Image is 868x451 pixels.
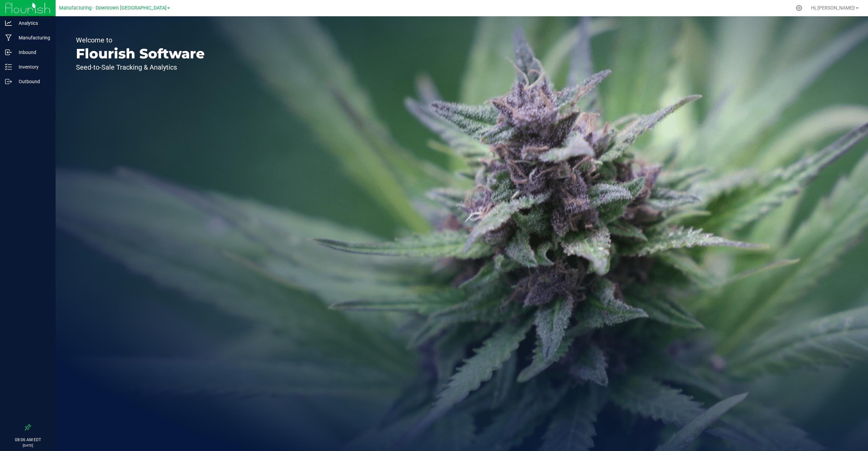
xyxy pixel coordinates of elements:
[795,5,803,11] div: Manage settings
[5,64,12,70] inline-svg: Inventory
[3,437,53,443] p: 08:06 AM EDT
[3,443,53,448] p: [DATE]
[12,48,53,56] p: Inbound
[12,77,53,86] p: Outbound
[811,5,855,11] span: Hi, [PERSON_NAME]!
[76,47,205,60] p: Flourish Software
[24,424,31,431] label: Pin the sidebar to full width on large screens
[5,34,12,41] inline-svg: Manufacturing
[59,5,166,11] span: Manufacturing - Downtown [GEOGRAPHIC_DATA]
[76,37,205,43] p: Welcome to
[5,49,12,56] inline-svg: Inbound
[5,20,12,26] inline-svg: Analytics
[12,34,53,42] p: Manufacturing
[76,64,205,71] p: Seed-to-Sale Tracking & Analytics
[5,78,12,85] inline-svg: Outbound
[12,63,53,71] p: Inventory
[12,19,53,27] p: Analytics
